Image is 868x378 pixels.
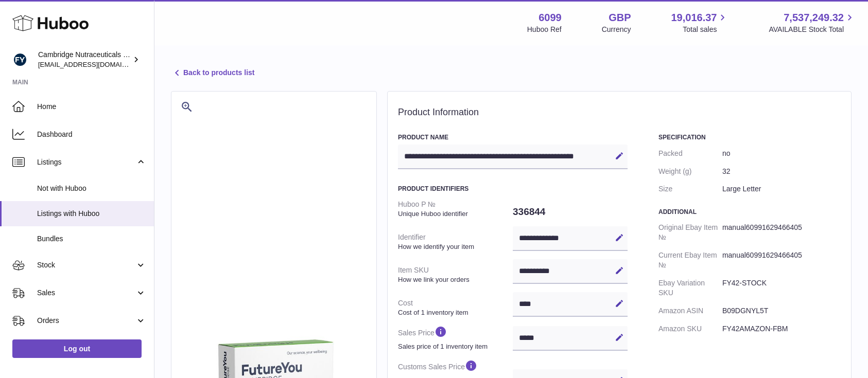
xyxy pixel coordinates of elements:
[722,274,841,302] dd: FY42-STOCK
[38,50,131,69] div: Cambridge Nutraceuticals Ltd
[37,209,146,219] span: Listings with Huboo
[722,163,841,181] dd: 32
[671,11,717,25] span: 19,016.37
[37,234,146,244] span: Bundles
[769,11,856,34] a: 7,537,249.32 AVAILABLE Stock Total
[722,246,841,274] dd: manual60991629466405
[658,274,722,302] dt: Ebay Variation SKU
[398,308,510,317] strong: Cost of 1 inventory item
[527,25,562,34] div: Huboo Ref
[398,228,513,255] dt: Identifier
[722,219,841,246] dd: manual60991629466405
[398,294,513,321] dt: Cost
[683,25,728,34] span: Total sales
[658,208,841,216] h3: Additional
[37,288,135,298] span: Sales
[12,52,28,67] img: internalAdmin-6099@internal.huboo.com
[784,11,844,25] span: 7,537,249.32
[658,246,722,274] dt: Current Ebay Item №
[602,25,631,34] div: Currency
[398,342,510,351] strong: Sales price of 1 inventory item
[722,302,841,320] dd: B09DGNYL5T
[398,209,510,219] strong: Unique Huboo identifier
[658,163,722,181] dt: Weight (g)
[609,11,631,25] strong: GBP
[398,275,510,284] strong: How we link your orders
[513,201,628,223] dd: 336844
[398,195,513,222] dt: Huboo P №
[398,242,510,251] strong: How we identify your item
[658,133,841,141] h3: Specification
[722,320,841,338] dd: FY42AMAZON-FBM
[37,184,146,193] span: Not with Huboo
[398,185,628,193] h3: Product Identifiers
[658,302,722,320] dt: Amazon ASIN
[722,145,841,163] dd: no
[539,11,562,25] strong: 6099
[37,316,135,326] span: Orders
[671,11,728,34] a: 19,016.37 Total sales
[398,321,513,355] dt: Sales Price
[171,67,254,79] a: Back to products list
[37,130,146,139] span: Dashboard
[769,25,856,34] span: AVAILABLE Stock Total
[398,261,513,288] dt: Item SKU
[37,102,146,112] span: Home
[37,157,135,167] span: Listings
[38,60,151,68] span: [EMAIL_ADDRESS][DOMAIN_NAME]
[722,180,841,198] dd: Large Letter
[398,133,628,141] h3: Product Name
[658,219,722,246] dt: Original Ebay Item №
[398,107,841,118] h2: Product Information
[37,260,135,270] span: Stock
[658,320,722,338] dt: Amazon SKU
[658,180,722,198] dt: Size
[658,145,722,163] dt: Packed
[12,339,142,358] a: Log out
